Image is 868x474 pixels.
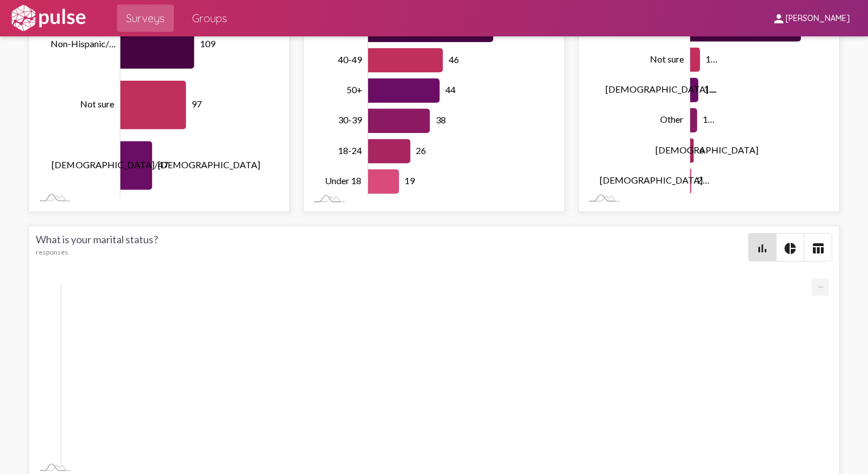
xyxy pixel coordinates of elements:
img: white-logo.svg [9,4,87,32]
div: responses [36,248,748,256]
tspan: 30-39 [338,114,362,125]
div: What is your marital status? [36,233,748,261]
tspan: 18-24 [338,144,362,155]
g: Series [120,20,194,190]
tspan: 50+ [347,84,362,95]
button: Table view [804,234,832,261]
g: Chart [600,14,822,196]
mat-icon: bar_chart [756,242,769,255]
mat-icon: table_chart [811,242,825,255]
tspan: Under 18 [325,175,361,186]
tspan: 97 [192,98,202,109]
tspan: 1… [706,53,717,64]
button: Bar chart [749,234,776,261]
button: Pie style chart [777,234,804,261]
tspan: [DEMOGRAPHIC_DATA] [656,144,758,155]
tspan: 26 [416,144,427,155]
tspan: [DEMOGRAPHIC_DATA]/[DEMOGRAPHIC_DATA] [52,159,261,170]
tspan: [DEMOGRAPHIC_DATA] … [606,84,717,94]
tspan: Other [660,114,683,124]
button: [PERSON_NAME] [763,7,859,28]
span: Surveys [126,8,165,28]
g: Chart [325,14,539,197]
g: Chart [51,283,811,465]
span: [PERSON_NAME] [786,14,850,24]
tspan: 46 [449,53,459,64]
tspan: 44 [445,84,456,95]
tspan: 38 [436,114,446,125]
tspan: 1… [703,114,715,124]
tspan: Non-Hispanic/… [51,38,116,49]
tspan: 19 [404,175,415,186]
tspan: [DEMOGRAPHIC_DATA]… [600,174,710,185]
tspan: Not sure [650,53,684,64]
a: Groups [183,5,236,32]
tspan: 40-49 [338,53,362,64]
g: Chart [51,14,265,196]
tspan: 109 [200,38,216,49]
span: Groups [192,8,227,28]
tspan: Not sure [80,98,114,109]
a: Surveys [117,5,174,32]
a: Export [Press ENTER or use arrow keys to navigate] [812,278,829,289]
mat-icon: person [772,12,786,26]
mat-icon: pie_chart [783,242,797,255]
